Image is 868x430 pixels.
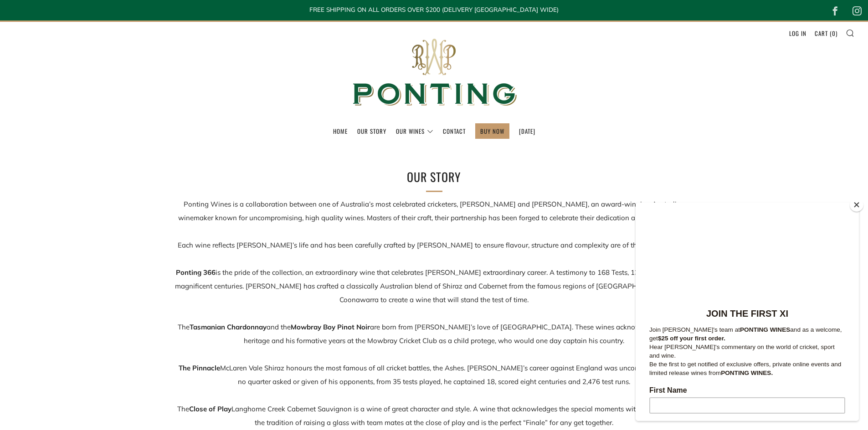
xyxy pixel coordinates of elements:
img: Ponting Wines [343,22,525,123]
a: BUY NOW [480,124,504,138]
button: Close [850,198,863,212]
label: Last Name [14,222,210,233]
p: Join [PERSON_NAME]'s team at and as a welcome, get [14,123,210,140]
strong: Tasmanian Chardonnay [190,323,267,331]
a: Home [333,124,348,138]
span: 0 [832,29,836,38]
strong: PONTING WINES. [85,167,137,174]
h2: Our Story [284,167,585,187]
strong: Mowbray Boy Pinot Noir [291,323,370,331]
a: Contact [443,124,466,138]
a: Log in [789,26,806,40]
strong: PONTING WINES [104,124,154,131]
a: [DATE] [519,124,535,138]
input: Subscribe [14,298,210,315]
p: Hear [PERSON_NAME]'s commentary on the world of cricket, sport and wine. [14,140,210,157]
strong: JOIN THE FIRST XI [71,106,153,116]
p: Be the first to get notified of exclusive offers, private online events and limited release wines... [14,157,210,175]
strong: The Pinnacle [179,364,220,372]
a: Cart (0) [815,26,837,40]
strong: Ponting 366 [176,268,216,277]
span: We will send you a confirmation email to subscribe. I agree to sign up to the Ponting Wines newsl... [14,326,204,365]
label: First Name [14,184,210,195]
a: Our Wines [396,124,433,138]
a: Our Story [357,124,386,138]
label: Email [14,260,210,271]
strong: $25 off your first order. [22,132,90,139]
strong: Close of Play [189,405,231,413]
